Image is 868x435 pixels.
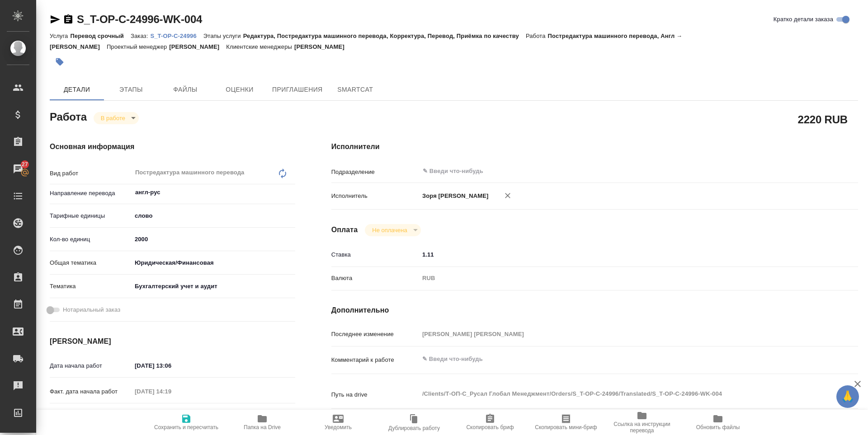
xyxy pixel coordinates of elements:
[365,224,420,236] div: В работе
[218,84,261,95] span: Оценки
[294,43,351,50] p: [PERSON_NAME]
[498,186,518,206] button: Удалить исполнителя
[419,192,489,201] p: Зоря [PERSON_NAME]
[452,410,528,435] button: Скопировать бриф
[466,424,514,430] span: Скопировать бриф
[154,424,218,430] span: Сохранить и пересчитать
[369,226,410,234] button: Не оплачена
[50,282,132,291] p: Тематика
[50,108,87,124] h2: Работа
[422,166,781,177] input: ✎ Введи что-нибудь
[50,141,295,152] h4: Основная информация
[107,43,169,50] p: Проектный менеджер
[132,385,211,398] input: Пустое поле
[63,305,120,314] span: Нотариальный заказ
[774,15,833,24] span: Кратко детали заказа
[50,235,132,244] p: Кол-во единиц
[388,425,440,431] span: Дублировать работу
[535,424,597,430] span: Скопировать мини-бриф
[376,410,452,435] button: Дублировать работу
[680,410,756,435] button: Обновить файлы
[419,248,814,261] input: ✎ Введи что-нибудь
[131,33,150,39] p: Заказ:
[290,192,292,193] button: Open
[50,33,70,39] p: Услуга
[50,52,70,72] button: Добавить тэг
[528,410,604,435] button: Скопировать мини-бриф
[609,421,675,434] span: Ссылка на инструкции перевода
[150,32,203,39] a: S_T-OP-C-24996
[109,84,153,95] span: Этапы
[70,33,131,39] p: Перевод срочный
[50,211,132,220] p: Тарифные единицы
[325,424,352,430] span: Уведомить
[331,390,419,399] p: Путь на drive
[272,84,323,95] span: Приглашения
[244,424,281,430] span: Папка на Drive
[300,410,376,435] button: Уведомить
[94,112,139,124] div: В работе
[132,279,295,294] div: Бухгалтерский учет и аудит
[243,33,526,39] p: Редактура, Постредактура машинного перевода, Корректура, Перевод, Приёмка по качеству
[334,84,377,95] span: SmartCat
[696,424,740,430] span: Обновить файлы
[604,410,680,435] button: Ссылка на инструкции перевода
[132,255,295,271] div: Юридическая/Финансовая
[77,13,202,25] a: S_T-OP-C-24996-WK-004
[50,189,132,198] p: Направление перевода
[132,233,295,246] input: ✎ Введи что-нибудь
[419,327,814,341] input: Пустое поле
[840,387,855,406] span: 🙏
[331,225,358,235] h4: Оплата
[132,408,211,421] input: ✎ Введи что-нибудь
[798,112,848,127] h2: 2220 RUB
[50,14,61,25] button: Скопировать ссылку для ЯМессенджера
[16,160,33,169] span: 27
[63,14,74,25] button: Скопировать ссылку
[98,114,128,122] button: В работе
[526,33,548,39] p: Работа
[836,385,859,408] button: 🙏
[169,43,226,50] p: [PERSON_NAME]
[203,33,243,39] p: Этапы услуги
[50,387,132,396] p: Факт. дата начала работ
[150,33,203,39] p: S_T-OP-C-24996
[132,208,295,224] div: слово
[331,355,419,365] p: Комментарий к работе
[50,169,132,178] p: Вид работ
[331,250,419,259] p: Ставка
[331,305,858,316] h4: Дополнительно
[50,336,295,347] h4: [PERSON_NAME]
[331,192,419,201] p: Исполнитель
[331,168,419,177] p: Подразделение
[331,330,419,339] p: Последнее изменение
[50,258,132,267] p: Общая тематика
[148,410,224,435] button: Сохранить и пересчитать
[419,386,814,402] textarea: /Clients/Т-ОП-С_Русал Глобал Менеджмент/Orders/S_T-OP-C-24996/Translated/S_T-OP-C-24996-WK-004
[331,141,858,152] h4: Исполнители
[132,359,211,372] input: ✎ Введи что-нибудь
[55,84,99,95] span: Детали
[419,271,814,286] div: RUB
[50,361,132,370] p: Дата начала работ
[809,170,811,172] button: Open
[224,410,300,435] button: Папка на Drive
[2,158,34,180] a: 27
[226,43,294,50] p: Клиентские менеджеры
[164,84,207,95] span: Файлы
[331,274,419,283] p: Валюта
